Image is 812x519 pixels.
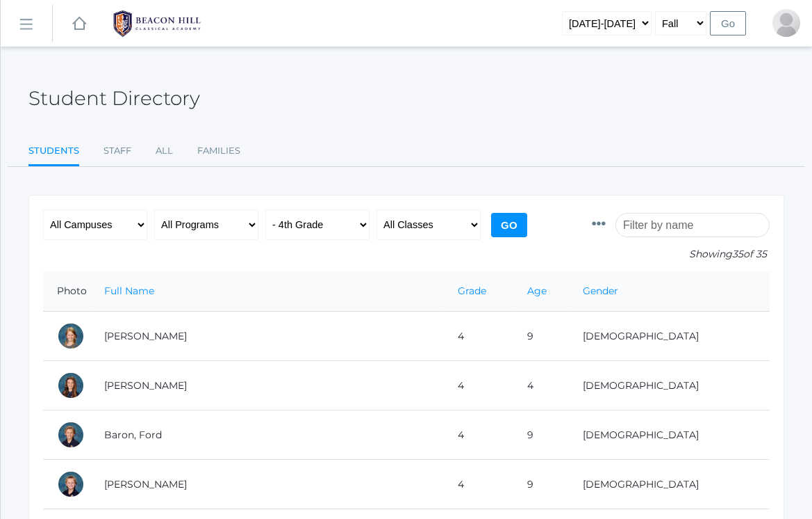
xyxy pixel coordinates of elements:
th: Photo [43,271,90,312]
img: BHCALogos-05-308ed15e86a5a0abce9b8dd61676a3503ac9727e845dece92d48e8588c001991.png [105,6,209,41]
td: 4 [444,410,513,460]
input: Filter by name [615,213,770,237]
div: Claire Arnold [57,372,85,399]
td: [PERSON_NAME] [90,312,444,361]
td: 4 [444,460,513,509]
td: [PERSON_NAME] [90,460,444,509]
div: Amelia Adams [57,322,85,350]
td: [DEMOGRAPHIC_DATA] [569,460,770,509]
a: Grade [458,285,486,297]
td: [DEMOGRAPHIC_DATA] [569,361,770,410]
a: Students [28,137,79,167]
a: All [156,137,173,165]
td: 4 [444,361,513,410]
a: Age [527,285,547,297]
td: 4 [444,312,513,361]
td: Baron, Ford [90,410,444,460]
p: Showing of 35 [592,247,770,262]
td: [PERSON_NAME] [90,361,444,410]
input: Go [491,213,527,237]
div: Ford Baron [57,421,85,449]
td: 9 [513,312,569,361]
a: Full Name [104,285,154,297]
span: 35 [732,248,743,260]
td: [DEMOGRAPHIC_DATA] [569,312,770,361]
td: 4 [513,361,569,410]
a: Families [197,137,240,165]
a: Gender [583,285,618,297]
h2: Student Directory [28,88,200,109]
a: Staff [103,137,131,165]
div: Levi Beaty [57,470,85,498]
td: 9 [513,410,569,460]
div: Heather Porter [772,9,800,37]
input: Go [710,11,746,35]
td: [DEMOGRAPHIC_DATA] [569,410,770,460]
td: 9 [513,460,569,509]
